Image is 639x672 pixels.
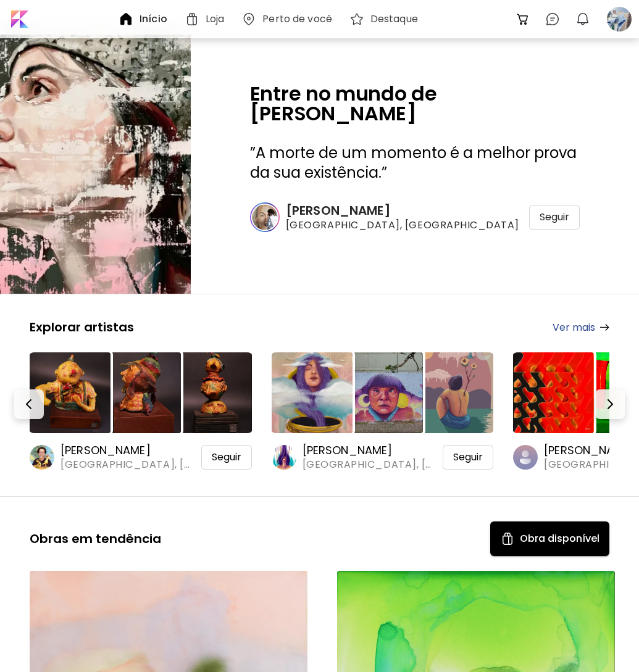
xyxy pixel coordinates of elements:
img: chatIcon [545,12,560,27]
img: https://cdn.kaleido.art/CDN/Artwork/175011/Thumbnail/large.webp?updated=775999 [513,352,594,433]
img: https://cdn.kaleido.art/CDN/Artwork/175894/Thumbnail/medium.webp?updated=779588 [342,352,423,433]
h3: ” ” [250,143,580,183]
h6: Destaque [370,14,418,24]
img: cart [516,12,530,27]
span: [GEOGRAPHIC_DATA], [GEOGRAPHIC_DATA] [286,218,519,232]
span: Seguir [212,451,241,463]
div: Seguir [201,445,252,470]
span: A morte de um momento é a melhor prova da sua existência. [250,143,577,183]
h6: [PERSON_NAME] [303,443,434,458]
img: arrow-right [600,324,609,331]
a: Loja [185,12,229,27]
img: Available Art [500,531,515,546]
a: Ver mais [553,320,609,335]
h2: Entre no mundo de [PERSON_NAME] [250,84,580,123]
img: https://cdn.kaleido.art/CDN/Artwork/175883/Thumbnail/medium.webp?updated=779544 [412,352,493,433]
img: bellIcon [575,12,590,27]
span: [GEOGRAPHIC_DATA], [GEOGRAPHIC_DATA] [61,458,192,471]
img: https://cdn.kaleido.art/CDN/Artwork/175910/Thumbnail/medium.webp?updated=779673 [100,352,181,433]
div: Seguir [529,205,580,230]
h5: Explorar artistas [30,319,134,335]
span: [GEOGRAPHIC_DATA], [GEOGRAPHIC_DATA] [303,458,434,471]
button: bellIcon [572,9,593,30]
img: https://cdn.kaleido.art/CDN/Artwork/175911/Thumbnail/medium.webp?updated=779677 [170,352,251,433]
a: [PERSON_NAME][GEOGRAPHIC_DATA], [GEOGRAPHIC_DATA]Seguir [250,202,580,232]
a: Destaque [349,12,423,27]
h6: Loja [206,14,224,24]
img: https://cdn.kaleido.art/CDN/Artwork/175903/Thumbnail/large.webp?updated=779637 [30,352,111,433]
span: Seguir [540,211,569,223]
span: Seguir [453,451,483,463]
h5: Obra disponível [520,531,599,546]
div: Seguir [443,445,493,470]
button: Next-button [595,389,625,419]
h6: Início [140,14,167,24]
img: Prev-button [22,397,36,412]
h5: Obras em tendência [30,531,161,547]
h6: [PERSON_NAME] [286,202,519,218]
a: https://cdn.kaleido.art/CDN/Artwork/175882/Thumbnail/large.webp?updated=779540https://cdn.kaleido... [272,350,494,471]
img: https://cdn.kaleido.art/CDN/Artwork/175882/Thumbnail/large.webp?updated=779540 [272,352,353,433]
a: https://cdn.kaleido.art/CDN/Artwork/175903/Thumbnail/large.webp?updated=779637https://cdn.kaleido... [30,350,252,471]
a: Perto de você [241,12,337,27]
button: Prev-button [14,389,44,419]
h6: [PERSON_NAME] [61,443,192,458]
button: Available ArtObra disponível [490,521,609,556]
a: Início [119,12,172,27]
h6: Perto de você [262,14,332,24]
img: Next-button [603,397,617,412]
